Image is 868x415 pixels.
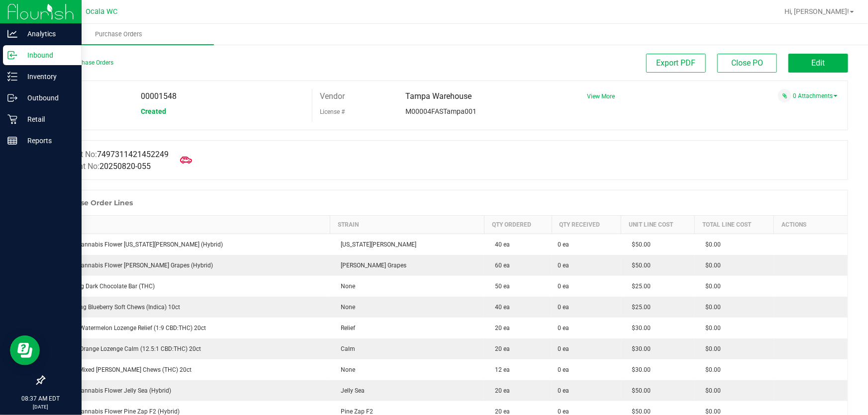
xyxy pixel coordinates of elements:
div: HT 100mg Dark Chocolate Bar (THC) [51,282,324,291]
span: $0.00 [701,304,721,311]
div: HT 5mg Mixed [PERSON_NAME] Chews (THC) 20ct [51,365,324,374]
span: $0.00 [701,262,721,269]
span: 20 ea [490,345,510,352]
span: 50 ea [490,283,510,290]
span: 0 ea [558,324,569,332]
inline-svg: Outbound [7,93,17,103]
inline-svg: Inventory [7,72,17,82]
p: Outbound [17,92,77,104]
span: 0 ea [558,303,569,312]
span: Close PO [731,58,763,68]
span: $30.00 [627,366,651,373]
div: FT 3.5g Cannabis Flower [PERSON_NAME] Grapes (Hybrid) [51,261,324,270]
th: Item [45,216,330,234]
span: 0 ea [558,386,569,395]
p: Reports [17,135,77,147]
span: Export PDF [657,58,696,68]
span: [US_STATE][PERSON_NAME] [336,241,416,248]
span: 60 ea [490,262,510,269]
span: Created [141,107,166,115]
button: Export PDF [646,54,706,73]
label: Vendor [320,89,345,104]
span: [PERSON_NAME] Grapes [336,262,406,269]
button: Edit [788,54,848,73]
button: Close PO [717,54,777,73]
span: Calm [336,345,355,352]
div: WNA 10mg Blueberry Soft Chews (Indica) 10ct [51,303,324,312]
a: View More [587,93,615,100]
p: Analytics [17,28,77,40]
span: M00004FASTampa001 [405,107,477,115]
span: $0.00 [701,408,721,415]
span: Pine Zap F2 [336,408,373,415]
span: 00001548 [141,91,177,101]
span: 20 ea [490,387,510,394]
label: Shipment No: [52,161,151,172]
a: 0 Attachments [793,92,838,99]
h1: Purchase Order Lines [54,199,133,207]
span: $0.00 [701,387,721,394]
p: 08:37 AM EDT [4,394,77,403]
span: Hi, [PERSON_NAME]! [784,7,849,15]
span: $50.00 [627,387,651,394]
span: 40 ea [490,241,510,248]
div: FT 3.5g Cannabis Flower Jelly Sea (Hybrid) [51,386,324,395]
span: 0 ea [558,282,569,291]
th: Unit Line Cost [621,216,695,234]
span: 20 ea [490,325,510,332]
span: 0 ea [558,240,569,249]
inline-svg: Retail [7,114,17,124]
p: Inbound [17,49,77,61]
inline-svg: Inbound [7,50,17,60]
span: $0.00 [701,283,721,290]
label: License # [320,104,345,119]
span: $0.00 [701,345,721,352]
span: 20 ea [490,408,510,415]
span: Edit [812,58,825,68]
div: SW 5mg Watermelon Lozenge Relief (1:9 CBD:THC) 20ct [51,324,324,332]
span: 0 ea [558,261,569,270]
span: $30.00 [627,345,651,352]
a: Purchase Orders [24,24,214,45]
span: Relief [336,325,355,332]
span: Purchase Orders [82,30,156,39]
span: $25.00 [627,283,651,290]
th: Strain [330,216,484,234]
span: Attach a document [778,89,791,102]
span: $50.00 [627,408,651,415]
span: $0.00 [701,366,721,373]
span: Mark as Arrived [176,150,196,170]
span: 40 ea [490,304,510,311]
div: FT 3.5g Cannabis Flower [US_STATE][PERSON_NAME] (Hybrid) [51,240,324,249]
span: $30.00 [627,325,651,332]
inline-svg: Analytics [7,29,17,39]
span: 12 ea [490,366,510,373]
p: Inventory [17,71,77,83]
span: None [336,366,355,373]
span: 0 ea [558,344,569,353]
span: None [336,283,355,290]
inline-svg: Reports [7,136,17,146]
span: Ocala WC [86,7,117,16]
span: $25.00 [627,304,651,311]
span: Tampa Warehouse [405,91,472,101]
span: $0.00 [701,325,721,332]
span: $50.00 [627,262,651,269]
p: [DATE] [4,403,77,411]
span: $50.00 [627,241,651,248]
span: None [336,304,355,311]
label: Manifest No: [52,149,169,161]
span: 20250820-055 [99,162,151,171]
th: Qty Ordered [484,216,552,234]
span: 0 ea [558,365,569,374]
th: Actions [774,216,848,234]
div: SW 5mg Orange Lozenge Calm (12.5:1 CBD:THC) 20ct [51,344,324,353]
th: Total Line Cost [695,216,774,234]
span: Jelly Sea [336,387,365,394]
span: $0.00 [701,241,721,248]
span: 7497311421452249 [97,150,169,159]
th: Qty Received [552,216,621,234]
iframe: Resource center [10,335,40,365]
p: Retail [17,113,77,125]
